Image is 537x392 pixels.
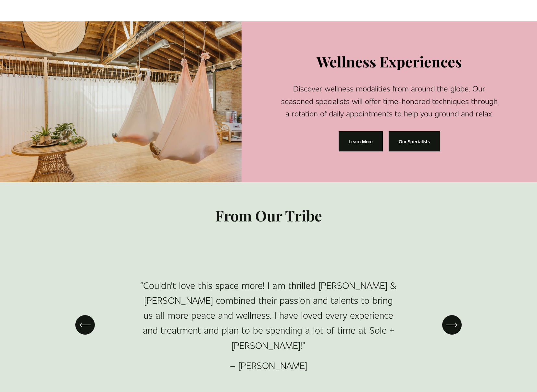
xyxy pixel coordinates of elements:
a: Learn More [339,131,383,152]
button: Previous [75,315,95,335]
a: Our Specialists [389,131,440,152]
h2: Wellness Experiences [317,52,462,71]
button: Next [442,315,462,335]
p: From Our Tribe [21,204,516,227]
p: Discover wellness modalities from around the globe. Our seasoned specialists will offer time-hono... [278,82,500,119]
